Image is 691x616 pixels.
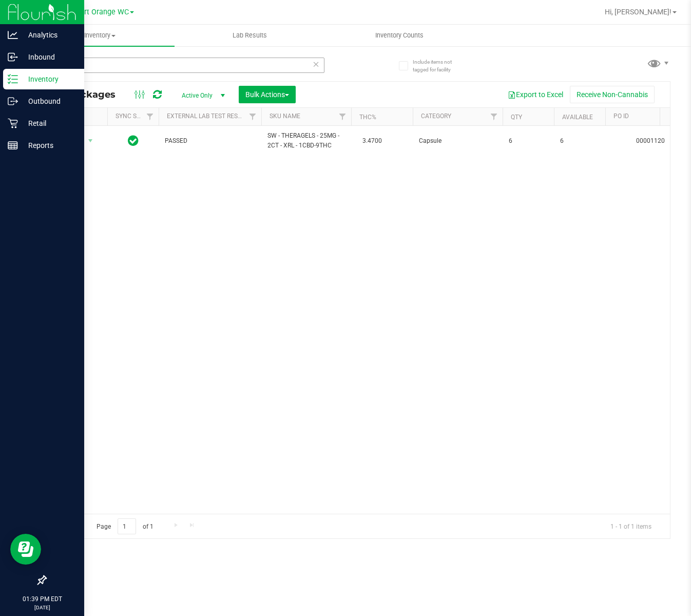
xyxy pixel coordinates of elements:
[18,29,80,41] p: Analytics
[562,114,593,121] a: Available
[511,114,522,121] a: Qty
[25,31,175,40] span: Inventory
[18,139,80,152] p: Reports
[8,74,18,84] inline-svg: Inventory
[84,134,97,148] span: select
[245,90,289,99] span: Bulk Actions
[313,58,320,71] span: Clear
[605,8,671,16] span: Hi, [PERSON_NAME]!
[509,136,548,146] span: 6
[8,52,18,62] inline-svg: Inbound
[5,594,80,604] p: 01:39 PM EDT
[128,134,139,148] span: In Sync
[8,140,18,151] inline-svg: Reports
[334,108,351,125] a: Filter
[45,58,324,73] input: Search Package ID, Item Name, SKU, Lot or Part Number...
[116,113,155,120] a: Sync Status
[613,113,629,120] a: PO ID
[8,118,18,128] inline-svg: Retail
[636,137,665,144] a: 00001120
[602,518,660,534] span: 1 - 1 of 1 items
[18,73,80,85] p: Inventory
[53,89,126,100] span: All Packages
[239,86,296,103] button: Bulk Actions
[18,51,80,63] p: Inbound
[18,117,80,129] p: Retail
[357,134,387,148] span: 3.4700
[75,8,129,16] span: Port Orange WC
[267,131,345,151] span: SW - THERAGELS - 25MG - 2CT - XRL - 1CBD-9THC
[570,86,655,103] button: Receive Non-Cannabis
[165,136,255,146] span: PASSED
[25,25,175,46] a: Inventory
[5,604,80,611] p: [DATE]
[413,58,464,73] span: Include items not tagged for facility
[421,113,451,120] a: Category
[324,25,474,46] a: Inventory Counts
[142,108,159,125] a: Filter
[88,518,162,534] span: Page of 1
[167,113,247,120] a: External Lab Test Result
[8,96,18,106] inline-svg: Outbound
[244,108,261,125] a: Filter
[361,31,437,40] span: Inventory Counts
[560,136,599,146] span: 6
[486,108,503,125] a: Filter
[18,95,80,107] p: Outbound
[175,25,324,46] a: Lab Results
[270,113,300,120] a: SKU Name
[359,114,376,121] a: THC%
[8,30,18,40] inline-svg: Analytics
[419,136,496,146] span: Capsule
[118,518,136,534] input: 1
[501,86,570,103] button: Export to Excel
[10,534,41,565] iframe: Resource center
[219,31,281,40] span: Lab Results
